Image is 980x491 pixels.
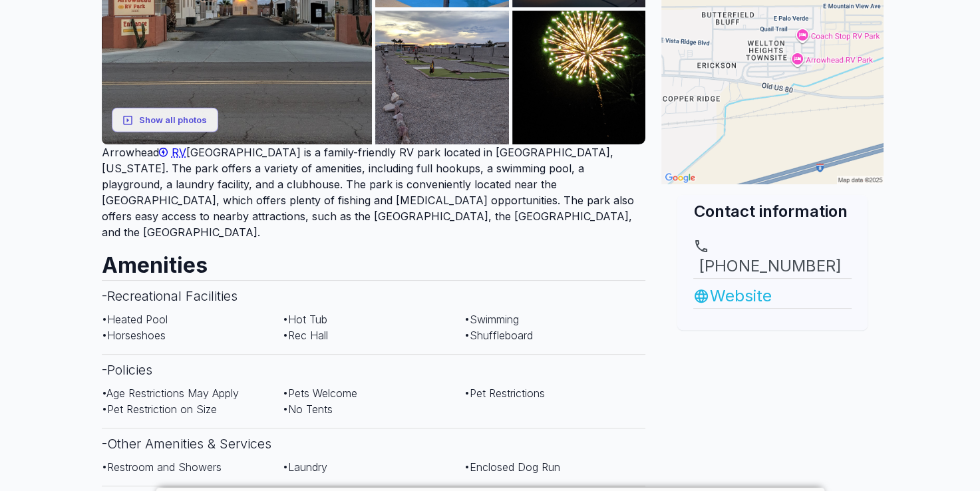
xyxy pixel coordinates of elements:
button: Show all photos [112,108,218,132]
span: • Shuffleboard [464,329,533,342]
span: • Pet Restrictions [464,387,545,400]
span: • No Tents [283,403,333,416]
h2: Contact information [693,200,852,222]
span: • Heated Pool [102,313,168,326]
h3: - Other Amenities & Services [102,428,646,459]
span: • Age Restrictions May Apply [102,387,239,400]
span: • Laundry [283,460,327,474]
h2: Amenities [102,240,646,280]
span: RV [172,146,186,159]
a: [PHONE_NUMBER] [693,238,852,278]
span: • Restroom and Showers [102,460,222,474]
span: • Pets Welcome [283,387,357,400]
a: Website [693,284,852,308]
h3: - Policies [102,354,646,385]
span: • Horseshoes [102,329,166,342]
p: Arrowhead [GEOGRAPHIC_DATA] is a family-friendly RV park located in [GEOGRAPHIC_DATA], [US_STATE]... [102,144,646,240]
h3: - Recreational Facilities [102,280,646,311]
a: RV [159,146,186,159]
span: • Enclosed Dog Run [464,460,560,474]
span: • Swimming [464,313,519,326]
img: AAcXr8pxlY6cR1X3bSlh0sYoMq7Uv8ti2lL2I8cGxJN0oW3RiQyV1YCQOKWsbRAD0R0pr1QqaIjH2siKAfTaaQ3LqTE261Jar... [375,11,509,144]
span: • Rec Hall [283,329,328,342]
span: • Pet Restriction on Size [102,403,217,416]
img: AAcXr8omFbHzzs9SBj7alzt2cv0vHez78jA6OvWcx6ENWAJNIlIsf3TRDz8LcOV6sG7G2Un3Fl_uoFQzOUvuDpsAXfavPG30Q... [512,11,646,144]
span: • Hot Tub [283,313,327,326]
